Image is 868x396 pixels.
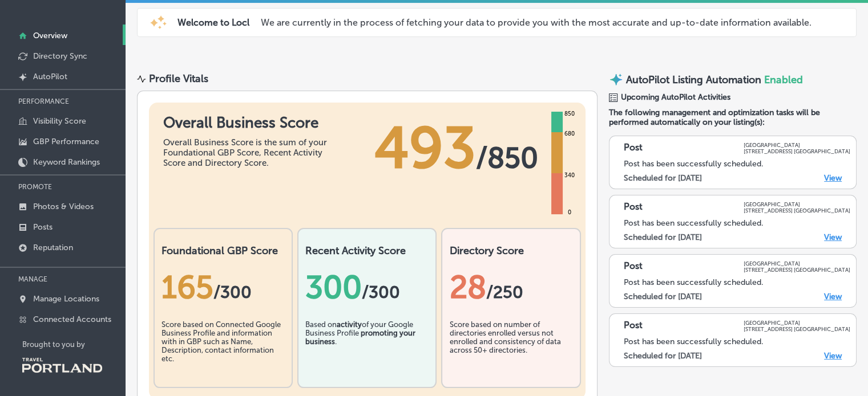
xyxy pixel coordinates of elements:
[624,320,643,332] p: Post
[824,292,842,301] a: View
[566,208,574,217] div: 0
[624,232,702,242] label: Scheduled for [DATE]
[449,320,572,377] div: Score based on number of directories enrolled versus not enrolled and consistency of data across ...
[162,268,285,306] div: 165
[305,320,429,377] div: Based on of your Google Business Profile .
[213,282,252,303] span: / 300
[744,201,850,207] p: [GEOGRAPHIC_DATA]
[374,114,476,182] span: 493
[449,244,572,257] h2: Directory Score
[621,92,730,102] span: Upcoming AutoPilot Activities
[163,137,334,168] div: Overall Business Score is the sum of your Foundational GBP Score, Recent Activity Score and Direc...
[305,329,415,346] b: promoting your business
[33,202,94,211] p: Photos & Videos
[744,260,850,267] p: [GEOGRAPHIC_DATA]
[626,74,761,86] p: AutoPilot Listing Automation
[33,116,86,126] p: Visibility Score
[337,320,362,329] b: activity
[476,141,538,175] span: / 850
[562,171,577,180] div: 340
[562,129,577,138] div: 680
[562,109,577,119] div: 850
[149,72,208,85] div: Profile Vitals
[624,173,702,183] label: Scheduled for [DATE]
[33,243,73,252] p: Reputation
[33,31,67,40] p: Overview
[305,244,429,257] h2: Recent Activity Score
[305,268,429,306] div: 300
[764,74,803,86] span: Enabled
[624,292,702,301] label: Scheduled for [DATE]
[33,72,67,81] p: AutoPilot
[824,173,842,183] a: View
[22,340,126,349] p: Brought to you by
[609,108,857,127] span: The following management and optimization tasks will be performed automatically on your listing(s):
[744,142,850,148] p: [GEOGRAPHIC_DATA]
[163,114,334,132] h1: Overall Business Score
[624,218,850,228] div: Post has been successfully scheduled.
[624,260,643,273] p: Post
[824,232,842,242] a: View
[624,277,850,287] div: Post has been successfully scheduled.
[624,337,850,346] div: Post has been successfully scheduled.
[33,157,100,167] p: Keyword Rankings
[33,294,99,304] p: Manage Locations
[624,142,643,154] p: Post
[33,51,87,61] p: Directory Sync
[33,137,99,146] p: GBP Performance
[744,207,850,214] p: [STREET_ADDRESS] [GEOGRAPHIC_DATA]
[609,72,623,87] img: autopilot-icon
[177,17,249,28] span: Welcome to Locl
[744,326,850,332] p: [STREET_ADDRESS] [GEOGRAPHIC_DATA]
[33,222,53,232] p: Posts
[362,282,400,303] span: /300
[624,351,702,361] label: Scheduled for [DATE]
[261,17,812,28] p: We are currently in the process of fetching your data to provide you with the most accurate and u...
[22,358,102,373] img: Travel Portland
[162,320,285,377] div: Score based on Connected Google Business Profile and information with in GBP such as Name, Descri...
[744,320,850,326] p: [GEOGRAPHIC_DATA]
[33,315,111,324] p: Connected Accounts
[824,351,842,361] a: View
[744,267,850,273] p: [STREET_ADDRESS] [GEOGRAPHIC_DATA]
[624,201,643,214] p: Post
[744,148,850,154] p: [STREET_ADDRESS] [GEOGRAPHIC_DATA]
[624,159,850,169] div: Post has been successfully scheduled.
[486,282,523,303] span: /250
[162,244,285,257] h2: Foundational GBP Score
[449,268,572,306] div: 28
